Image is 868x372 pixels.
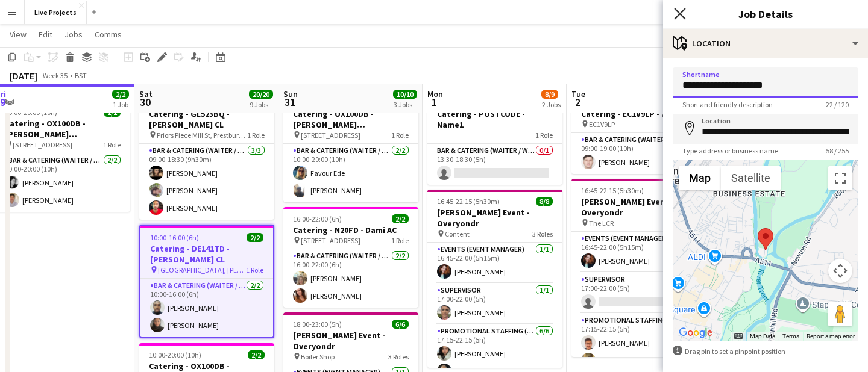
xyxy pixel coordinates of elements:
[75,71,87,80] div: BST
[571,108,706,119] h3: Catering - EC1V9LP - Zeena
[679,166,721,190] button: Show street map
[139,225,274,338] app-job-card: 10:00-16:00 (6h)2/2Catering - DE141TD - [PERSON_NAME] CL [GEOGRAPHIC_DATA], [PERSON_NAME][GEOGRAP...
[139,91,274,220] app-job-card: 09:00-18:30 (9h30m)3/3Catering - GL523BQ - [PERSON_NAME] CL Priors Piece Mill St, Prestbury [GEOG...
[391,236,409,245] span: 1 Role
[140,279,273,337] app-card-role: Bar & Catering (Waiter / waitress)2/210:00-16:00 (6h)[PERSON_NAME][PERSON_NAME]
[40,71,70,80] span: Week 35
[293,214,342,223] span: 16:00-22:00 (6h)
[246,265,263,274] span: 1 Role
[249,90,273,99] span: 20/20
[283,144,418,202] app-card-role: Bar & Catering (Waiter / waitress)2/210:00-20:00 (10h)Favour Ede[PERSON_NAME]
[140,243,273,265] h3: Catering - DE141TD - [PERSON_NAME] CL
[673,346,858,357] div: Drag pin to set a pinpoint position
[112,90,129,99] span: 2/2
[10,29,27,40] span: View
[301,352,335,361] span: Boiler Shop
[139,108,274,130] h3: Catering - GL523BQ - [PERSON_NAME] CL
[394,100,417,109] div: 3 Jobs
[5,26,31,42] a: View
[250,100,272,109] div: 9 Jobs
[283,108,418,130] h3: Catering - OX100DB - [PERSON_NAME] [PERSON_NAME]
[676,325,715,341] img: Google
[391,131,409,140] span: 1 Role
[571,232,706,273] app-card-role: Events (Event Manager)1/116:45-22:00 (5h15m)[PERSON_NAME]
[95,29,122,40] span: Comms
[157,131,247,140] span: Priors Piece Mill St, Prestbury [GEOGRAPHIC_DATA]
[571,91,706,174] app-job-card: 09:00-19:00 (10h)1/1Catering - EC1V9LP - Zeena EC1V9LP1 RoleBar & Catering (Waiter / waitress)1/1...
[437,197,500,206] span: 16:45-22:15 (5h30m)
[113,100,128,109] div: 1 Job
[426,95,443,109] span: 1
[248,350,265,359] span: 2/2
[571,196,706,218] h3: [PERSON_NAME] Event - Overyondr
[90,26,127,42] a: Comms
[571,179,706,357] app-job-card: 16:45-22:15 (5h30m)8/11[PERSON_NAME] Event - Overyondr The LCR3 RolesEvents (Event Manager)1/116:...
[427,91,562,185] app-job-card: 13:30-18:30 (5h)0/1Catering - POSTCODE - Name11 RoleBar & Catering (Waiter / waitress)0/113:30-18...
[281,95,298,109] span: 31
[39,29,52,40] span: Edit
[445,229,470,238] span: Content
[581,186,644,195] span: 16:45-22:15 (5h30m)
[535,131,553,140] span: 1 Role
[293,320,342,329] span: 18:00-23:00 (5h)
[828,259,852,283] button: Map camera controls
[283,330,418,352] h3: [PERSON_NAME] Event - Overyondr
[137,95,153,109] span: 30
[247,131,265,140] span: 1 Role
[283,88,298,99] span: Sun
[149,350,201,359] span: 10:00-20:00 (10h)
[571,133,706,174] app-card-role: Bar & Catering (Waiter / waitress)1/109:00-19:00 (10h)[PERSON_NAME]
[750,332,775,341] button: Map Data
[532,229,553,238] span: 3 Roles
[283,207,418,308] app-job-card: 16:00-22:00 (6h)2/2Catering - N20FD - Dami AC [STREET_ADDRESS]1 RoleBar & Catering (Waiter / wait...
[676,325,715,341] a: Open this area in Google Maps (opens a new window)
[283,249,418,308] app-card-role: Bar & Catering (Waiter / waitress)2/216:00-22:00 (6h)[PERSON_NAME][PERSON_NAME]
[427,207,562,229] h3: [PERSON_NAME] Event - Overyondr
[807,333,855,339] a: Report a map error
[64,29,83,40] span: Jobs
[393,90,417,99] span: 10/10
[427,108,562,130] h3: Catering - POSTCODE - Name1
[570,95,585,109] span: 2
[673,146,788,155] span: Type address or business name
[673,100,782,109] span: Short and friendly description
[301,131,360,140] span: [STREET_ADDRESS]
[150,233,199,242] span: 10:00-16:00 (6h)
[427,190,562,368] app-job-card: 16:45-22:15 (5h30m)8/8[PERSON_NAME] Event - Overyondr Content3 RolesEvents (Event Manager)1/116:4...
[60,26,87,42] a: Jobs
[301,236,360,245] span: [STREET_ADDRESS]
[734,332,743,341] button: Keyboard shortcuts
[139,144,274,220] app-card-role: Bar & Catering (Waiter / waitress)3/309:00-18:30 (9h30m)[PERSON_NAME][PERSON_NAME][PERSON_NAME]
[283,225,418,235] h3: Catering - N20FD - Dami AC
[158,265,246,274] span: [GEOGRAPHIC_DATA], [PERSON_NAME][GEOGRAPHIC_DATA][PERSON_NAME]
[663,29,868,58] div: Location
[589,219,614,228] span: The LCR
[10,70,37,82] div: [DATE]
[427,284,562,324] app-card-role: Supervisor1/117:00-22:00 (5h)[PERSON_NAME]
[541,90,558,99] span: 8/9
[816,100,858,109] span: 22 / 120
[589,120,615,129] span: EC1V9LP
[427,144,562,185] app-card-role: Bar & Catering (Waiter / waitress)0/113:30-18:30 (5h)
[247,233,263,242] span: 2/2
[828,166,852,190] button: Toggle fullscreen view
[663,6,868,22] h3: Job Details
[721,166,781,190] button: Show satellite imagery
[13,140,72,149] span: [STREET_ADDRESS]
[388,352,409,361] span: 3 Roles
[816,146,858,155] span: 58 / 255
[828,302,852,326] button: Drag Pegman onto the map to open Street View
[536,197,553,206] span: 8/8
[283,91,418,202] app-job-card: 10:00-20:00 (10h)2/2Catering - OX100DB - [PERSON_NAME] [PERSON_NAME] [STREET_ADDRESS]1 RoleBar & ...
[542,100,561,109] div: 2 Jobs
[25,1,87,24] button: Live Projects
[427,88,443,99] span: Mon
[103,140,121,149] span: 1 Role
